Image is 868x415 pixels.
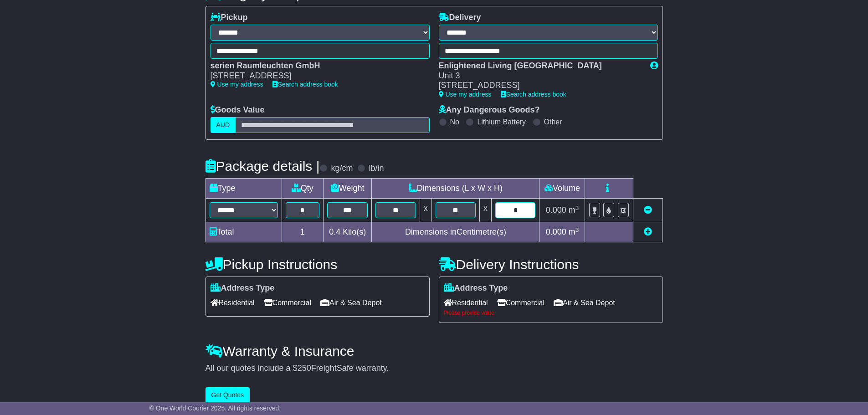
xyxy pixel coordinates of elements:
[211,81,263,88] a: Use my address
[544,118,562,126] label: Other
[439,91,492,98] a: Use my address
[477,118,526,126] label: Lithium Battery
[575,226,579,233] sup: 3
[282,179,324,199] td: Qty
[554,296,615,310] span: Air & Sea Depot
[439,105,540,115] label: Any Dangerous Goods?
[546,227,566,236] span: 0.000
[501,91,566,98] a: Search address book
[546,205,566,215] span: 0.000
[420,199,431,222] td: x
[444,296,488,310] span: Residential
[149,405,281,412] span: © One World Courier 2025. All rights reserved.
[205,257,430,272] h4: Pickup Instructions
[569,205,579,215] span: m
[331,164,353,174] label: kg/cm
[205,159,320,174] h4: Package details |
[444,283,508,293] label: Address Type
[497,296,544,310] span: Commercial
[205,179,282,199] td: Type
[211,296,255,310] span: Residential
[211,13,248,23] label: Pickup
[324,179,372,199] td: Weight
[439,71,641,81] div: Unit 3
[211,117,236,133] label: AUD
[575,205,579,211] sup: 3
[205,387,250,403] button: Get Quotes
[211,71,421,81] div: [STREET_ADDRESS]
[369,164,384,174] label: lb/in
[444,310,658,316] div: Please provide value
[569,227,579,236] span: m
[211,105,265,115] label: Goods Value
[644,205,652,215] a: Remove this item
[324,222,372,242] td: Kilo(s)
[539,179,585,199] td: Volume
[282,222,324,242] td: 1
[372,222,539,242] td: Dimensions in Centimetre(s)
[298,364,311,373] span: 250
[439,13,481,23] label: Delivery
[272,81,338,88] a: Search address book
[211,61,421,71] div: serien Raumleuchten GmbH
[211,283,275,293] label: Address Type
[264,296,311,310] span: Commercial
[372,179,539,199] td: Dimensions (L x W x H)
[320,296,382,310] span: Air & Sea Depot
[450,118,459,126] label: No
[205,222,282,242] td: Total
[205,343,663,359] h4: Warranty & Insurance
[205,364,663,374] div: All our quotes include a $ FreightSafe warranty.
[439,257,663,272] h4: Delivery Instructions
[644,227,652,236] a: Add new item
[439,81,641,91] div: [STREET_ADDRESS]
[480,199,492,222] td: x
[439,61,641,71] div: Enlightened Living [GEOGRAPHIC_DATA]
[329,227,340,236] span: 0.4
